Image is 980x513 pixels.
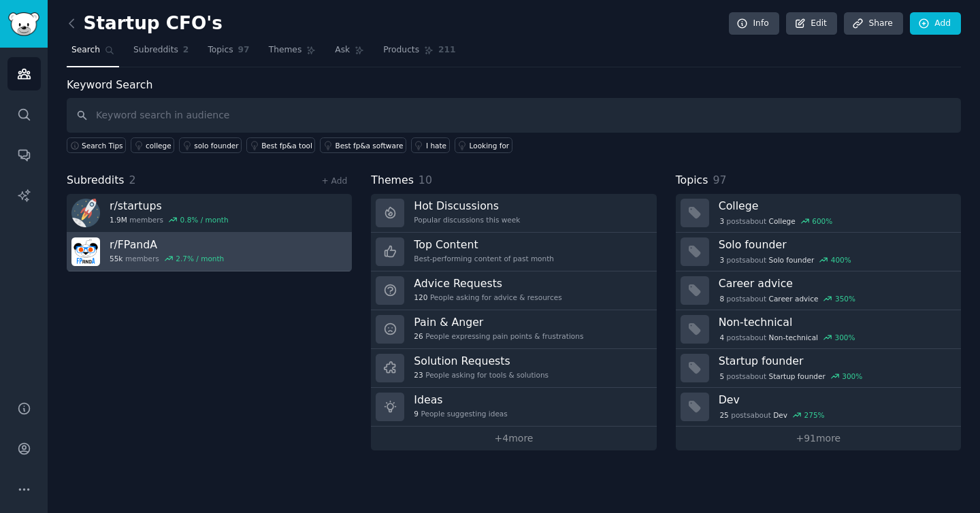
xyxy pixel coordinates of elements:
[414,331,423,341] span: 26
[676,388,961,427] a: Dev25postsaboutDev275%
[246,137,315,153] a: Best fp&a tool
[414,237,554,252] h3: Top Content
[844,12,902,35] a: Share
[769,255,815,265] span: Solo founder
[773,410,787,420] span: Dev
[769,216,796,226] span: College
[67,98,961,133] input: Keyword search in audience
[371,271,656,310] a: Advice Requests120People asking for advice & resources
[110,254,224,263] div: members
[67,78,152,91] label: Keyword Search
[194,141,238,150] div: solo founder
[330,39,369,67] a: Ask
[238,44,250,56] span: 97
[719,294,724,303] span: 8
[67,194,352,233] a: r/startups1.9Mmembers0.8% / month
[835,333,855,342] div: 300 %
[371,172,414,189] span: Themes
[719,371,724,381] span: 5
[8,12,39,36] img: GummySearch logo
[835,294,855,303] div: 350 %
[713,173,726,186] span: 97
[719,254,853,266] div: post s about
[676,172,708,189] span: Topics
[719,293,857,305] div: post s about
[414,293,561,302] div: People asking for advice & resources
[261,141,312,150] div: Best fp&a tool
[812,216,832,226] div: 600 %
[804,410,825,420] div: 275 %
[67,39,119,67] a: Search
[414,409,507,418] div: People suggesting ideas
[719,199,951,213] h3: College
[183,44,189,56] span: 2
[67,137,126,153] button: Search Tips
[371,310,656,349] a: Pain & Anger26People expressing pain points & frustrations
[414,393,507,407] h3: Ideas
[414,370,423,380] span: 23
[414,409,419,418] span: 9
[769,371,826,381] span: Startup founder
[676,194,961,233] a: College3postsaboutCollege600%
[676,271,961,310] a: Career advice8postsaboutCareer advice350%
[676,310,961,349] a: Non-technical4postsaboutNon-technical300%
[414,293,427,302] span: 120
[414,354,549,368] h3: Solution Requests
[719,370,864,382] div: post s about
[371,233,656,271] a: Top ContentBest-performing content of past month
[180,215,229,225] div: 0.8 % / month
[910,12,961,35] a: Add
[110,254,122,263] span: 55k
[110,215,229,225] div: members
[414,215,520,225] div: Popular discussions this week
[719,215,834,227] div: post s about
[438,44,456,56] span: 211
[676,427,961,450] a: +91more
[411,137,450,153] a: I hate
[769,294,819,303] span: Career advice
[414,331,583,341] div: People expressing pain points & frustrations
[371,194,656,233] a: Hot DiscussionsPopular discussions this week
[129,173,136,186] span: 2
[67,233,352,271] a: r/FPandA55kmembers2.7% / month
[719,354,951,368] h3: Startup founder
[269,44,302,56] span: Themes
[320,137,406,153] a: Best fp&a software
[335,141,403,150] div: Best fp&a software
[470,141,510,150] div: Looking for
[786,12,837,35] a: Edit
[179,137,242,153] a: solo founder
[719,410,728,420] span: 25
[133,44,178,56] span: Subreddits
[729,12,779,35] a: Info
[129,39,193,67] a: Subreddits2
[71,199,100,227] img: startups
[176,254,224,263] div: 2.7 % / month
[719,276,951,291] h3: Career advice
[208,44,233,56] span: Topics
[719,333,724,342] span: 4
[321,176,347,186] a: + Add
[719,315,951,329] h3: Non-technical
[719,331,857,344] div: post s about
[371,427,656,450] a: +4more
[414,315,583,329] h3: Pain & Anger
[264,39,321,67] a: Themes
[67,13,223,35] h2: Startup CFO's
[82,141,123,150] span: Search Tips
[419,173,432,186] span: 10
[719,393,951,407] h3: Dev
[371,388,656,427] a: Ideas9People suggesting ideas
[378,39,460,67] a: Products211
[203,39,254,67] a: Topics97
[110,199,229,213] h3: r/ startups
[719,255,724,265] span: 3
[414,199,520,213] h3: Hot Discussions
[426,141,446,150] div: I hate
[71,44,100,56] span: Search
[719,409,826,421] div: post s about
[719,237,951,252] h3: Solo founder
[676,233,961,271] a: Solo founder3postsaboutSolo founder400%
[71,237,100,266] img: FPandA
[131,137,174,153] a: college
